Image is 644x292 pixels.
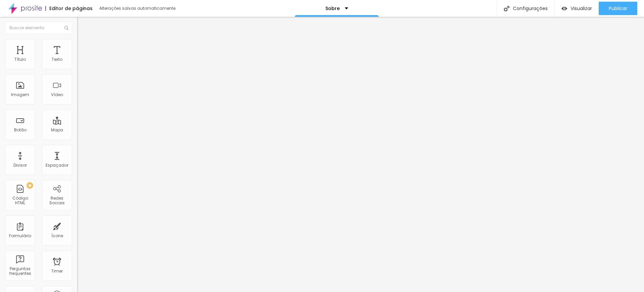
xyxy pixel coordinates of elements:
div: Alterações salvas automaticamente [99,6,176,10]
img: Icone [504,6,509,11]
p: Sobre [325,6,340,11]
div: Imagem [11,92,29,97]
div: Perguntas frequentes [7,266,33,276]
div: Editor de páginas [45,6,93,11]
span: Publicar [609,6,627,11]
div: Texto [52,57,62,62]
img: Icone [64,26,68,30]
img: view-1.svg [561,6,567,11]
div: Redes Sociais [44,196,70,206]
div: Título [14,57,26,62]
div: Vídeo [51,92,63,97]
span: Visualizar [571,6,592,11]
iframe: Editor [77,17,644,292]
div: Divisor [13,163,27,168]
div: Botão [14,128,26,132]
div: Ícone [51,234,63,238]
div: Espaçador [46,163,68,168]
button: Visualizar [555,2,599,15]
div: Timer [51,269,63,274]
div: Formulário [9,234,31,238]
div: Código HTML [7,196,33,206]
button: Publicar [599,2,637,15]
input: Buscar elemento [5,22,72,34]
div: Mapa [51,128,63,132]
